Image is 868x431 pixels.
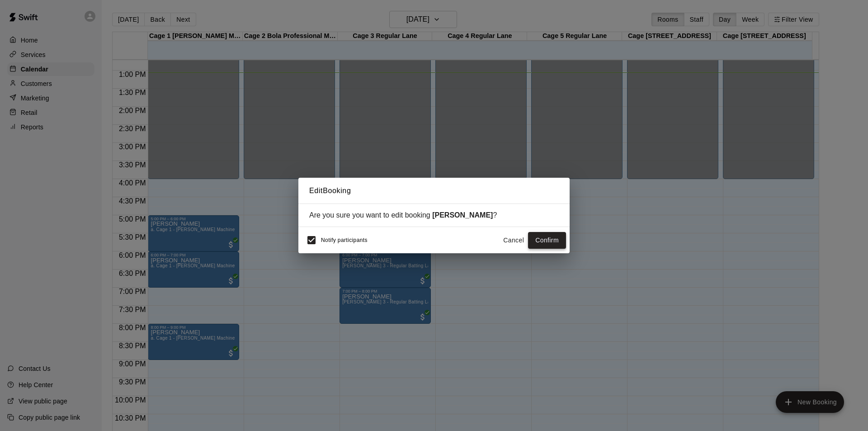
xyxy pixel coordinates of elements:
[528,232,566,249] button: Confirm
[309,211,559,219] div: Are you sure you want to edit booking ?
[298,178,570,204] h2: Edit Booking
[321,237,368,244] span: Notify participants
[499,232,528,249] button: Cancel
[432,211,493,219] strong: [PERSON_NAME]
